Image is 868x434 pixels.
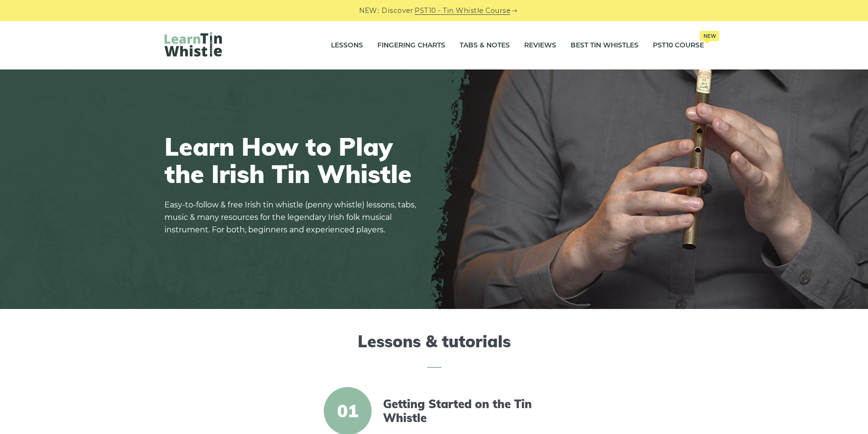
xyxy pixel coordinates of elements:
a: PST10 CourseNew [653,34,704,57]
p: Easy-to-follow & free Irish tin whistle (penny whistle) lessons, tabs, music & many resources for... [165,199,423,236]
a: Lessons [331,34,363,57]
a: Tabs & Notes [460,34,510,57]
a: Reviews [524,34,556,57]
h1: Learn How to Play the Irish Tin Whistle [165,133,423,187]
span: New [700,31,719,41]
a: Fingering Charts [377,34,445,57]
h2: Lessons & tutorials [165,332,704,368]
a: Getting Started on the Tin Whistle [383,397,548,425]
img: LearnTinWhistle.com [165,32,222,57]
a: Best Tin Whistles [571,34,638,57]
